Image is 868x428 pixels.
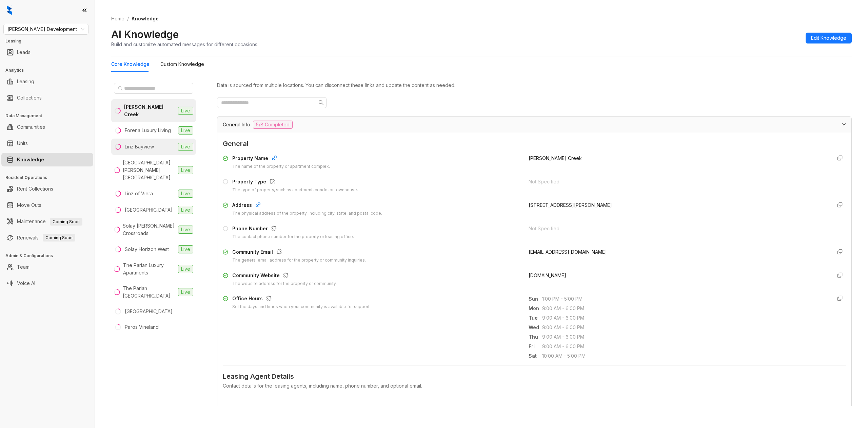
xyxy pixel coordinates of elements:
[232,187,358,193] div: The type of property, such as apartment, condo, or townhouse.
[542,352,826,360] span: 10:00 AM - 5:00 PM
[1,198,93,212] li: Move Outs
[232,210,382,217] div: The physical address of the property, including city, state, and postal code.
[232,272,337,281] div: Community Website
[111,41,258,48] div: Build and customize automated messages for different occasions.
[1,182,93,196] li: Rent Collections
[178,245,193,253] span: Live
[17,75,34,88] a: Leasing
[125,246,169,253] div: Solay Horizon West
[223,139,846,149] span: General
[529,155,582,161] span: [PERSON_NAME] Creek
[111,28,179,41] h2: AI Knowledge
[178,126,193,135] span: Live
[17,182,53,196] a: Rent Collections
[217,82,852,89] div: Data is sourced from multiple locations. You can disconnect these links and update the content as...
[806,33,852,43] button: Edit Knowledge
[17,260,29,274] a: Team
[1,91,93,105] li: Collections
[529,305,542,312] span: Mon
[118,86,123,91] span: search
[232,178,358,187] div: Property Type
[529,272,566,278] span: [DOMAIN_NAME]
[17,137,28,150] a: Units
[178,107,193,115] span: Live
[17,153,44,166] a: Knowledge
[125,206,173,214] div: [GEOGRAPHIC_DATA]
[232,248,366,257] div: Community Email
[542,333,826,341] span: 9:00 AM - 6:00 PM
[124,103,175,118] div: [PERSON_NAME] Creek
[125,127,171,134] div: Forena Luxury Living
[127,15,129,22] li: /
[529,295,542,303] span: Sun
[223,121,250,128] span: General Info
[111,60,150,68] div: Core Knowledge
[529,314,542,322] span: Tue
[125,143,154,150] div: Linz Bayview
[43,234,75,242] span: Coming Soon
[17,91,42,105] a: Collections
[223,371,846,382] span: Leasing Agent Details
[223,382,846,390] div: Contact details for the leasing agents, including name, phone number, and optional email.
[123,262,175,277] div: The Parian Luxury Apartments
[178,265,193,273] span: Live
[1,75,93,88] li: Leasing
[125,323,159,331] div: Paros Vineland
[17,277,35,290] a: Voice AI
[529,201,826,209] div: [STREET_ADDRESS][PERSON_NAME]
[5,175,95,181] h3: Resident Operations
[1,153,93,166] li: Knowledge
[529,178,826,185] div: Not Specified
[232,234,354,240] div: The contact phone number for the property or leasing office.
[318,100,324,105] span: search
[232,155,330,163] div: Property Name
[178,166,193,174] span: Live
[1,137,93,150] li: Units
[7,5,12,15] img: logo
[125,190,153,197] div: Linz of Viera
[542,305,826,312] span: 9:00 AM - 6:00 PM
[1,260,93,274] li: Team
[232,163,330,170] div: The name of the property or apartment complex.
[178,288,193,296] span: Live
[1,231,93,245] li: Renewals
[542,295,826,303] span: 1:00 PM - 5:00 PM
[1,120,93,134] li: Communities
[178,190,193,198] span: Live
[178,206,193,214] span: Live
[842,122,846,126] span: expanded
[5,113,95,119] h3: Data Management
[232,281,337,287] div: The website address for the property or community.
[232,225,354,234] div: Phone Number
[7,24,84,34] span: Davis Development
[529,225,826,232] div: Not Specified
[529,249,607,255] span: [EMAIL_ADDRESS][DOMAIN_NAME]
[529,324,542,331] span: Wed
[529,343,542,350] span: Fri
[50,218,82,226] span: Coming Soon
[1,46,93,59] li: Leads
[542,343,826,350] span: 9:00 AM - 6:00 PM
[17,46,31,59] a: Leads
[5,67,95,73] h3: Analytics
[542,314,826,322] span: 9:00 AM - 6:00 PM
[17,231,75,245] a: RenewalsComing Soon
[217,117,851,133] div: General Info5/8 Completed
[5,253,95,259] h3: Admin & Configurations
[529,352,542,360] span: Sat
[160,60,204,68] div: Custom Knowledge
[125,308,173,315] div: [GEOGRAPHIC_DATA]
[17,198,41,212] a: Move Outs
[5,38,95,44] h3: Leasing
[232,201,382,210] div: Address
[110,15,126,22] a: Home
[253,121,293,129] span: 5/8 Completed
[232,257,366,264] div: The general email address for the property or community inquiries.
[529,333,542,341] span: Thu
[123,222,175,237] div: Solay [PERSON_NAME] Crossroads
[123,159,175,181] div: [GEOGRAPHIC_DATA][PERSON_NAME][GEOGRAPHIC_DATA]
[232,295,370,304] div: Office Hours
[1,277,93,290] li: Voice AI
[811,34,846,42] span: Edit Knowledge
[123,285,175,300] div: The Parian [GEOGRAPHIC_DATA]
